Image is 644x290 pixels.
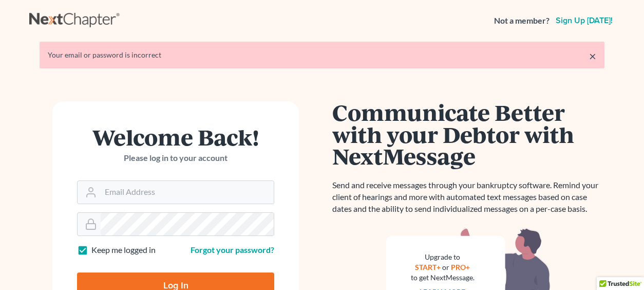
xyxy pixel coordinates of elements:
[411,252,475,262] div: Upgrade to
[494,15,550,27] strong: Not a member?
[554,16,615,25] a: Sign up [DATE]!
[332,101,604,167] h1: Communicate Better with your Debtor with NextMessage
[415,263,441,271] a: START+
[77,126,274,148] h1: Welcome Back!
[91,244,156,256] label: Keep me logged in
[332,179,604,215] p: Send and receive messages through your bankruptcy software. Remind your client of hearings and mo...
[77,152,274,164] p: Please log in to your account
[101,181,274,204] input: Email Address
[48,50,596,60] div: Your email or password is incorrect
[451,263,470,271] a: PRO+
[191,245,274,255] a: Forgot your password?
[411,273,475,283] div: to get NextMessage.
[443,263,450,271] span: or
[589,50,596,62] a: ×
